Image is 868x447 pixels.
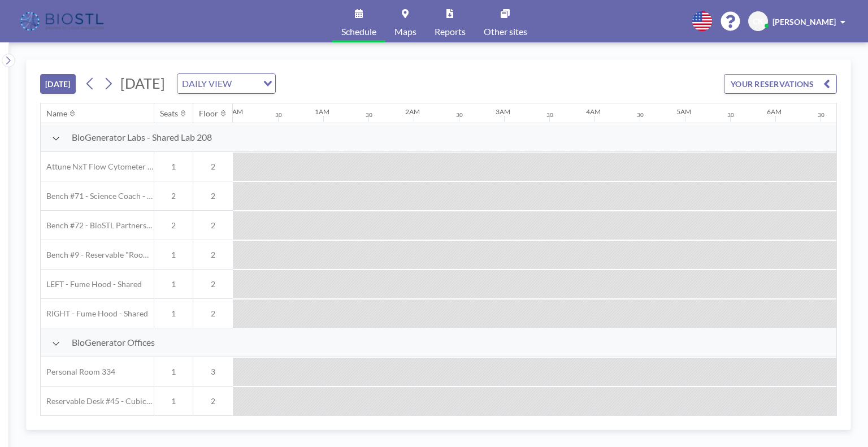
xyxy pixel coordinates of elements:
span: 2 [193,220,233,231]
div: 30 [637,111,644,119]
div: 30 [275,111,282,119]
span: Attune NxT Flow Cytometer - Bench #25 [41,162,154,172]
div: 5AM [676,107,691,116]
span: 2 [154,220,193,231]
div: Search for option [177,74,275,93]
span: 3 [193,367,233,377]
span: 2 [193,191,233,201]
span: DAILY VIEW [180,76,234,91]
span: [DATE] [120,75,165,92]
span: 2 [154,191,193,201]
div: 1AM [315,107,329,116]
span: 2 [193,309,233,319]
span: [PERSON_NAME] [772,17,836,27]
span: Reports [435,27,466,36]
div: 6AM [767,107,782,116]
span: Reservable Desk #45 - Cubicle Area (Office 206) [41,396,154,406]
div: 30 [546,111,553,119]
span: 1 [154,396,193,406]
span: 2 [193,279,233,289]
span: Other sites [484,27,527,36]
span: 2 [193,162,233,172]
span: 2 [193,250,233,260]
button: [DATE] [40,74,76,94]
span: Maps [394,27,416,36]
span: Bench #71 - Science Coach - BioSTL Bench [41,191,154,201]
span: Personal Room 334 [41,367,115,377]
div: Floor [199,109,218,119]
div: 2AM [405,107,420,116]
span: 1 [154,162,193,172]
div: 30 [727,111,734,119]
div: 12AM [224,107,243,116]
div: 30 [818,111,824,119]
div: Name [46,109,67,119]
button: YOUR RESERVATIONS [724,74,837,94]
div: 4AM [586,107,601,116]
span: Schedule [341,27,376,36]
span: RIGHT - Fume Hood - Shared [41,309,148,319]
input: Search for option [235,76,257,91]
div: 30 [366,111,372,119]
span: Bench #9 - Reservable "RoomZilla" Bench [41,250,154,260]
span: Bench #72 - BioSTL Partnerships & Apprenticeships Bench [41,220,154,231]
span: 1 [154,250,193,260]
span: BioGenerator Offices [72,337,155,348]
span: 1 [154,279,193,289]
div: Seats [160,109,178,119]
div: 3AM [496,107,510,116]
span: LEFT - Fume Hood - Shared [41,279,142,289]
span: 2 [193,396,233,406]
img: organization-logo [18,10,108,33]
span: CK [753,16,763,27]
span: 1 [154,309,193,319]
span: BioGenerator Labs - Shared Lab 208 [72,132,212,143]
div: 30 [456,111,463,119]
span: 1 [154,367,193,377]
